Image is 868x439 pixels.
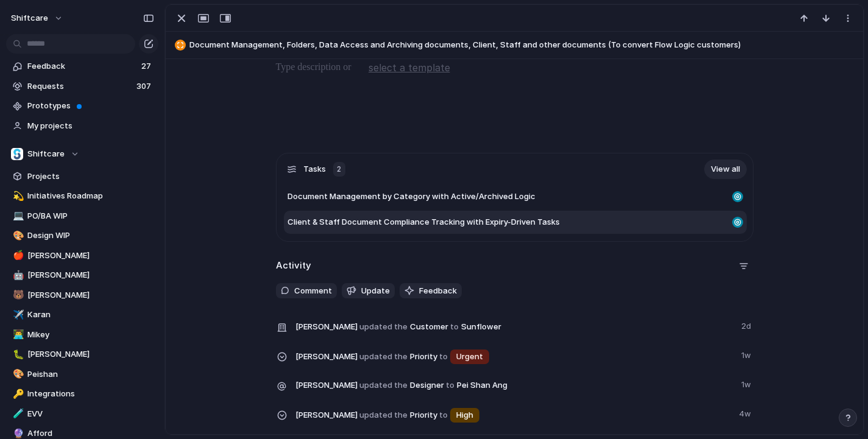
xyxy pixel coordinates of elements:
span: Priority [295,347,734,365]
button: 👨‍💻 [11,329,23,341]
span: Customer [295,318,734,335]
button: 🎨 [11,368,23,381]
span: Urgent [456,351,483,363]
span: Designer [295,376,734,393]
span: Client & Staff Document Compliance Tracking with Expiry-Driven Tasks [288,216,560,228]
div: 🍎 [13,248,21,262]
span: Requests [27,80,133,93]
a: 🔑Integrations [6,385,158,403]
a: 💫Initiatives Roadmap [6,187,158,205]
button: select a template [367,58,452,77]
div: 🐻 [13,288,21,302]
span: My projects [27,120,154,132]
button: 🍎 [11,250,23,262]
span: Mikey [27,329,154,341]
div: 2 [333,162,345,177]
a: ✈️Karan [6,306,158,324]
a: Projects [6,167,158,186]
span: [PERSON_NAME] [27,348,154,360]
span: Sunflower [461,321,501,333]
span: updated the [359,321,408,333]
span: 4w [739,406,753,420]
button: Document Management, Folders, Data Access and Archiving documents, Client, Staff and other docume... [171,35,858,55]
span: Karan [27,309,154,321]
a: 💻PO/BA WIP [6,207,158,225]
span: Projects [27,170,154,183]
a: 🎨Peishan [6,365,158,384]
span: updated the [359,409,408,421]
div: 🎨 [13,367,21,381]
span: Feedback [419,285,457,297]
button: Shiftcare [6,145,158,163]
span: Tasks [303,163,326,175]
div: 💫 [13,189,21,203]
button: 🐻 [11,289,23,301]
button: 🔑 [11,388,23,400]
div: 👨‍💻 [13,328,21,342]
a: 🎨Design WIP [6,227,158,245]
span: Initiatives Roadmap [27,190,154,202]
span: to [446,379,454,392]
a: 🐻[PERSON_NAME] [6,286,158,304]
h2: Activity [276,259,311,273]
span: Integrations [27,388,154,400]
a: 👨‍💻Mikey [6,326,158,344]
span: 307 [136,80,153,93]
button: 🤖 [11,269,23,281]
a: Prototypes [6,97,158,115]
div: ✈️ [13,308,21,322]
span: [PERSON_NAME] [295,351,358,363]
span: 1w [741,376,753,391]
span: Feedback [27,60,138,72]
span: shiftcare [11,12,48,24]
span: EVV [27,408,154,420]
span: [PERSON_NAME] [27,250,154,262]
div: 🤖 [13,269,21,283]
a: 🧪EVV [6,405,158,423]
span: PO/BA WIP [27,210,154,222]
span: to [439,409,448,421]
span: [PERSON_NAME] [27,289,154,301]
div: 🐛 [13,348,21,362]
a: Feedback27 [6,57,158,76]
button: 🎨 [11,230,23,242]
button: 🧪 [11,408,23,420]
button: Comment [276,283,337,299]
button: 🐛 [11,348,23,360]
span: Shiftcare [27,148,65,160]
a: 🍎[PERSON_NAME] [6,247,158,265]
span: [PERSON_NAME] [27,269,154,281]
div: 🧪 [13,407,21,421]
a: My projects [6,117,158,135]
span: Document Management by Category with Active/Archived Logic [288,191,535,203]
span: select a template [369,60,450,75]
span: Design WIP [27,230,154,242]
div: 💻 [13,209,21,223]
span: 27 [141,60,153,72]
span: 1w [741,347,753,362]
a: View all [704,160,747,179]
button: ✈️ [11,309,23,321]
span: to [450,321,459,333]
button: Update [342,283,395,299]
span: Comment [294,285,332,297]
span: Priority [295,406,732,424]
a: 🐛[PERSON_NAME] [6,345,158,363]
span: [PERSON_NAME] [295,379,358,392]
span: High [456,409,473,421]
span: updated the [359,351,408,363]
span: Document Management, Folders, Data Access and Archiving documents, Client, Staff and other docume... [189,39,858,51]
span: Update [361,285,390,297]
div: 🎨 [13,229,21,243]
span: updated the [359,379,408,392]
span: to [439,351,448,363]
